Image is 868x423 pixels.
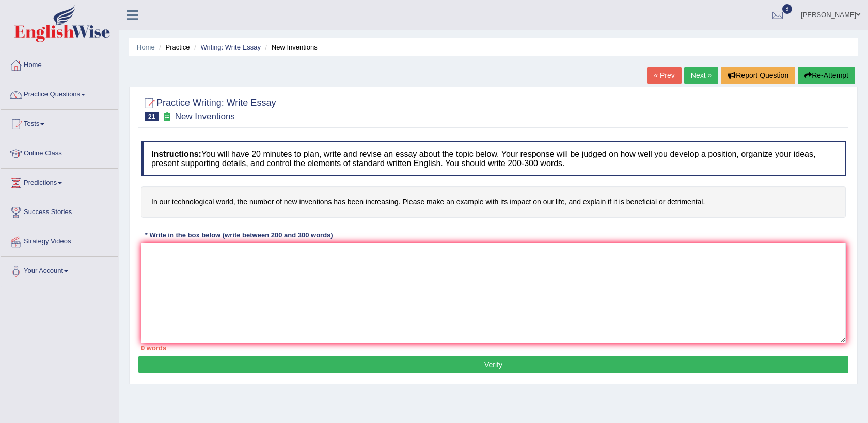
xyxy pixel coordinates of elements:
[141,231,337,240] div: * Write in the box below (write between 200 and 300 words)
[141,95,276,121] h2: Practice Writing: Write Essay
[1,139,118,165] a: Online Class
[200,43,261,51] a: Writing: Write Essay
[138,356,848,373] button: Verify
[175,111,235,121] small: New Inventions
[151,150,201,158] b: Instructions:
[798,67,855,84] button: Re-Attempt
[684,67,718,84] a: Next »
[141,141,846,176] h4: You will have 20 minutes to plan, write and revise an essay about the topic below. Your response ...
[137,43,155,51] a: Home
[1,169,118,194] a: Predictions
[647,67,681,84] a: « Prev
[161,112,172,122] small: Exam occurring question
[1,51,118,77] a: Home
[145,112,159,121] span: 21
[721,67,795,84] button: Report Question
[141,343,846,353] div: 0 words
[156,42,190,52] li: Practice
[1,257,118,283] a: Your Account
[1,227,118,253] a: Strategy Videos
[141,186,846,218] h4: In our technological world, the number of new inventions has been increasing. Please make an exam...
[1,80,118,106] a: Practice Questions
[263,42,318,52] li: New Inventions
[782,4,793,14] span: 8
[1,198,118,224] a: Success Stories
[1,110,118,136] a: Tests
